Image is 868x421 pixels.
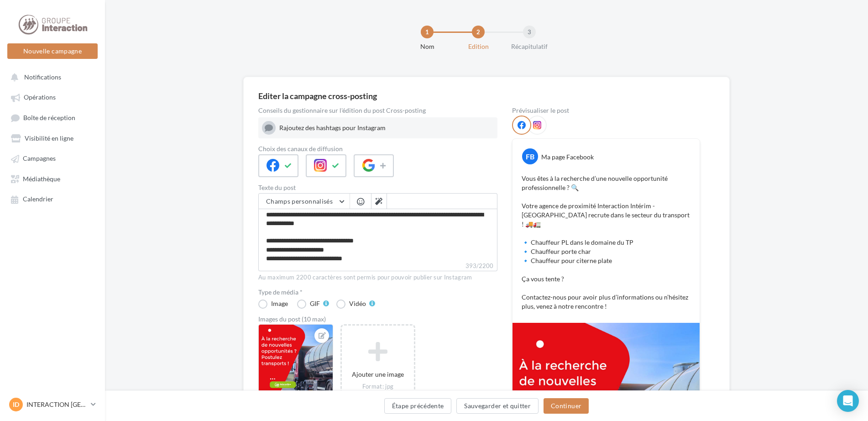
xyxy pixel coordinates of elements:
[456,398,539,414] button: Sauvegarder et quitter
[259,194,350,209] button: Champs personnalisés
[271,300,288,307] div: Image
[258,184,497,191] label: Texte du post
[258,261,497,271] label: 393/2200
[5,109,99,126] a: Boîte de réception
[5,130,99,146] a: Visibilité en ligne
[349,300,366,307] div: Vidéo
[5,170,99,187] a: Médiathèque
[258,274,497,282] div: Au maximum 2200 caractères sont permis pour pouvoir publier sur Instagram
[7,43,98,59] button: Nouvelle campagne
[5,68,96,85] button: Notifications
[258,146,497,152] label: Choix des canaux de diffusion
[23,195,53,203] span: Calendrier
[23,175,60,183] span: Médiathèque
[5,190,99,207] a: Calendrier
[23,155,56,163] span: Campagnes
[523,26,536,38] div: 3
[384,398,452,414] button: Étape précédente
[522,174,690,311] p: Vous êtes à la recherche d’une nouvelle opportunité professionnelle ? 🔍 Votre agence de proximité...
[541,153,594,162] div: Ma page Facebook
[500,42,559,51] div: Récapitulatif
[310,300,320,307] div: GIF
[258,107,497,114] div: Conseils du gestionnaire sur l'édition du post Cross-posting
[258,316,497,322] div: Images du post (10 max)
[266,197,333,205] span: Champs personnalisés
[512,107,700,114] div: Prévisualiser le post
[398,42,456,51] div: Nom
[24,94,56,101] span: Opérations
[258,92,377,100] div: Editer la campagne cross-posting
[258,289,497,295] label: Type de média *
[13,400,19,409] span: ID
[23,114,75,121] span: Boîte de réception
[24,73,61,81] span: Notifications
[472,26,485,38] div: 2
[5,89,99,105] a: Opérations
[522,148,538,164] div: FB
[544,398,589,414] button: Continuer
[25,134,73,142] span: Visibilité en ligne
[26,400,87,409] p: INTERACTION [GEOGRAPHIC_DATA]
[837,390,859,412] div: Open Intercom Messenger
[449,42,507,51] div: Edition
[279,123,494,132] div: Rajoutez des hashtags pour Instagram
[421,26,434,38] div: 1
[5,150,99,166] a: Campagnes
[7,396,98,413] a: ID INTERACTION [GEOGRAPHIC_DATA]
